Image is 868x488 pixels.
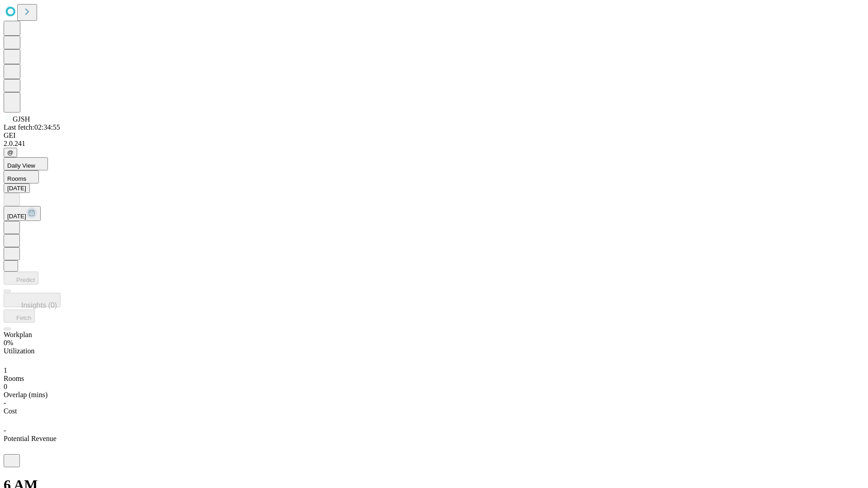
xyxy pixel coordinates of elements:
span: Cost [4,407,17,415]
button: Daily View [4,157,48,170]
span: - [4,399,6,407]
span: Insights (0) [21,301,57,309]
span: @ [7,149,14,156]
button: Insights (0) [4,293,61,307]
button: Fetch [4,310,35,323]
span: Workplan [4,331,32,338]
button: [DATE] [4,183,30,193]
span: Rooms [7,175,26,182]
span: Potential Revenue [4,435,57,442]
button: Rooms [4,170,39,183]
span: GJSH [13,115,30,123]
span: Daily View [7,162,35,169]
span: 0 [4,383,7,390]
button: Predict [4,272,38,285]
button: @ [4,148,17,157]
span: Last fetch: 02:34:55 [4,123,60,131]
span: 1 [4,366,7,374]
div: GEI [4,131,864,140]
span: Overlap (mins) [4,391,47,399]
span: [DATE] [7,213,26,220]
span: 0% [4,339,13,347]
span: Rooms [4,375,24,382]
span: - [4,427,6,434]
button: [DATE] [4,206,41,221]
div: 2.0.241 [4,140,864,148]
span: Utilization [4,347,34,355]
